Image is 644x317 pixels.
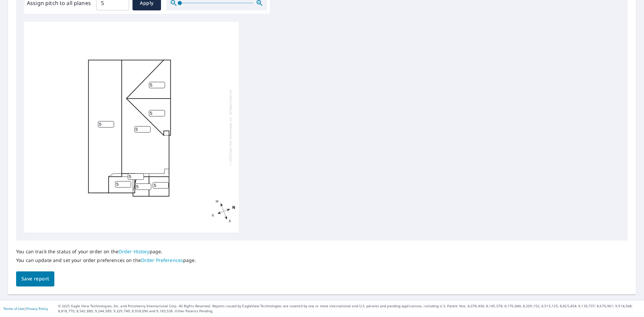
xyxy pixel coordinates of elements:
a: Order Preferences [141,257,183,263]
p: You can track the status of your order on the page. [16,249,196,255]
span: Save report [21,275,49,283]
a: Privacy Policy [26,306,48,311]
p: | [3,307,48,311]
a: Terms of Use [3,306,24,311]
button: Save report [16,271,54,286]
p: You can update and set your order preferences on the page. [16,257,196,263]
p: © 2025 Eagle View Technologies, Inc. and Pictometry International Corp. All Rights Reserved. Repo... [58,304,641,314]
a: Order History [118,248,150,255]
